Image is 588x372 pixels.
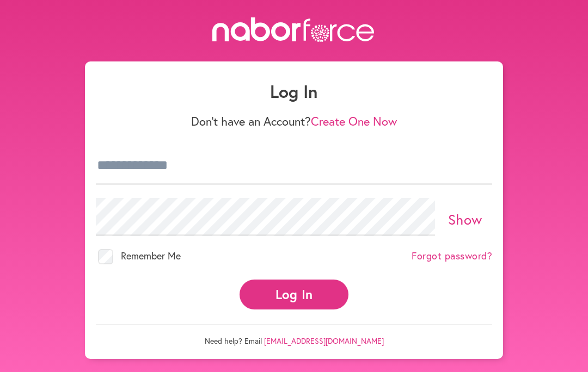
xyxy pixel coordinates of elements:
[264,336,384,346] a: [EMAIL_ADDRESS][DOMAIN_NAME]
[96,114,492,128] p: Don't have an Account?
[96,81,492,102] h1: Log In
[240,280,348,309] button: Log In
[311,113,397,129] a: Create One Now
[448,210,482,228] a: Show
[96,324,492,346] p: Need help? Email
[412,250,492,262] a: Forgot password?
[121,249,181,262] span: Remember Me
